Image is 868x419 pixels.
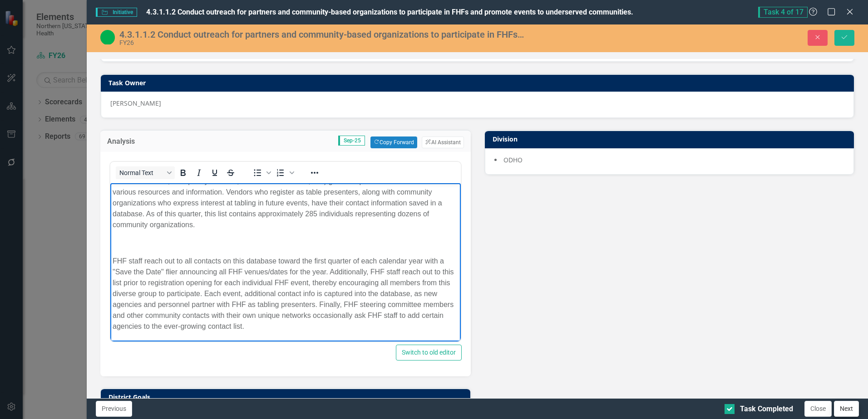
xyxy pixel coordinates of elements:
button: Underline [207,166,222,179]
div: Bullet list [250,166,272,179]
button: AI Assistant [422,136,464,148]
button: Bold [175,166,191,179]
div: FY26 [119,39,524,46]
button: Block Normal Text [116,166,175,179]
button: Copy Forward [370,136,417,148]
button: Italic [191,166,207,179]
div: Numbered list [273,166,296,179]
span: Initiative [96,8,137,17]
h3: Division [493,136,849,142]
div: Task Completed [740,404,793,414]
h3: District Goals [108,394,465,400]
div: [PERSON_NAME] [110,99,844,108]
button: Previous [96,401,132,417]
button: Close [804,401,832,417]
span: Normal Text [119,169,164,176]
img: On Target [100,30,115,44]
iframe: Rich Text Area [110,183,460,341]
div: 4.3.1.1.2 Conduct outreach for partners and community-based organizations to participate in FHFs ... [119,29,524,39]
h3: Task Owner [108,79,849,86]
span: ODHO [503,156,523,164]
h3: Analysis [107,137,172,146]
button: Reveal or hide additional toolbar items [307,166,322,179]
span: Task 4 of 17 [758,7,808,18]
button: Next [834,401,859,417]
span: 4.3.1.1.2 Conduct outreach for partners and community-based organizations to participate in FHFs ... [146,8,633,16]
button: Switch to old editor [396,345,462,361]
p: FHF staff reach out to all contacts on this database toward the first quarter of each calendar ye... [2,73,348,149]
span: Sep-25 [338,136,365,146]
button: Strikethrough [223,166,238,179]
